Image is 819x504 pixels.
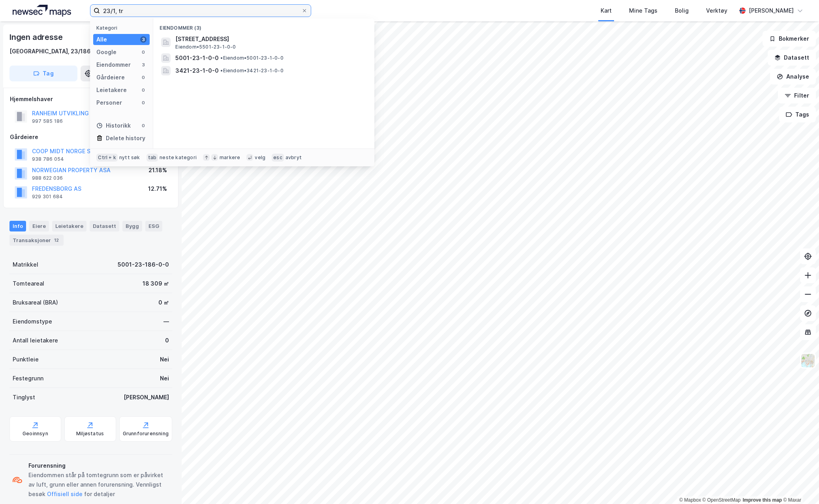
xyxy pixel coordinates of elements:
button: Tags [779,107,816,122]
button: Tag [9,66,77,81]
span: Eiendom • 5001-23-1-0-0 [220,55,283,61]
div: Kontrollprogram for chat [780,466,819,504]
div: Kategori [96,25,150,31]
div: avbryt [286,154,302,161]
div: — [163,317,169,326]
div: Forurensning [28,461,169,470]
div: 929 301 684 [32,194,63,200]
div: Tomteareal [13,279,44,288]
div: Bruksareal (BRA) [13,298,58,307]
div: 0 ㎡ [158,298,169,307]
div: 988 622 036 [32,175,63,181]
a: Improve this map [743,497,782,503]
div: 5001-23-186-0-0 [118,260,169,269]
div: Verktøy [706,6,727,15]
button: Filter [778,88,816,103]
div: 0 [140,74,147,81]
div: 0 [140,122,147,129]
div: 12 [53,236,60,244]
div: velg [255,154,265,161]
div: Punktleie [13,355,39,364]
div: Kart [601,6,612,15]
div: Leietakere [52,221,86,231]
img: Z [800,353,815,368]
span: Eiendom • 5501-23-1-0-0 [175,44,236,50]
div: 21.18% [148,165,167,175]
div: Eiendommen står på tomtegrunn som er påvirket av luft, grunn eller annen forurensning. Vennligst ... [28,470,169,499]
div: esc [272,154,284,162]
div: Eiendommer (3) [153,19,374,33]
div: 12.71% [148,184,167,194]
div: Bygg [122,221,142,231]
div: [PERSON_NAME] [749,6,794,15]
div: Delete history [106,134,145,143]
div: markere [220,154,240,161]
div: 0 [140,87,147,93]
div: Nei [160,374,169,383]
div: Gårdeiere [10,132,172,142]
div: tab [147,154,158,162]
div: 0 [140,100,147,106]
div: Transaksjoner [9,235,64,246]
div: neste kategori [160,154,197,161]
div: 3 [140,36,147,43]
span: • [220,55,223,61]
button: Analyse [770,69,816,85]
div: Personer [96,98,122,107]
button: Bokmerker [763,31,816,47]
span: 3421-23-1-0-0 [175,66,219,75]
a: Mapbox [679,497,701,503]
div: Mine Tags [629,6,657,15]
div: Datasett [90,221,119,231]
iframe: Chat Widget [780,466,819,504]
div: Grunnforurensning [123,431,169,437]
div: 18 309 ㎡ [143,279,169,288]
span: • [220,68,223,73]
div: Geoinnsyn [23,431,48,437]
div: Eiendomstype [13,317,52,326]
div: Alle [96,35,107,44]
div: Google [96,47,116,57]
div: Ctrl + k [96,154,118,162]
div: Matrikkel [13,260,38,269]
div: Miljøstatus [76,431,104,437]
img: logo.a4113a55bc3d86da70a041830d287a7e.svg [13,5,71,17]
div: Hjemmelshaver [10,94,172,104]
div: Gårdeiere [96,73,125,82]
a: OpenStreetMap [703,497,741,503]
div: Leietakere [96,85,127,95]
div: 0 [140,49,147,55]
div: Tinglyst [13,393,35,402]
div: Bolig [675,6,689,15]
span: [STREET_ADDRESS] [175,34,365,44]
div: Eiendommer [96,60,131,70]
div: [GEOGRAPHIC_DATA], 23/186 [9,47,91,56]
div: Ingen adresse [9,31,64,43]
div: 0 [165,336,169,345]
div: nytt søk [119,154,140,161]
div: [PERSON_NAME] [124,393,169,402]
div: Festegrunn [13,374,43,383]
div: Nei [160,355,169,364]
span: Eiendom • 3421-23-1-0-0 [220,68,283,74]
div: ESG [145,221,162,231]
div: Info [9,221,26,231]
input: Søk på adresse, matrikkel, gårdeiere, leietakere eller personer [100,5,301,17]
div: Historikk [96,121,131,130]
div: Eiere [29,221,49,231]
div: 3 [140,62,147,68]
div: 938 786 054 [32,156,64,162]
div: 997 585 186 [32,118,63,124]
button: Datasett [768,50,816,66]
div: Antall leietakere [13,336,58,345]
span: 5001-23-1-0-0 [175,53,219,63]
